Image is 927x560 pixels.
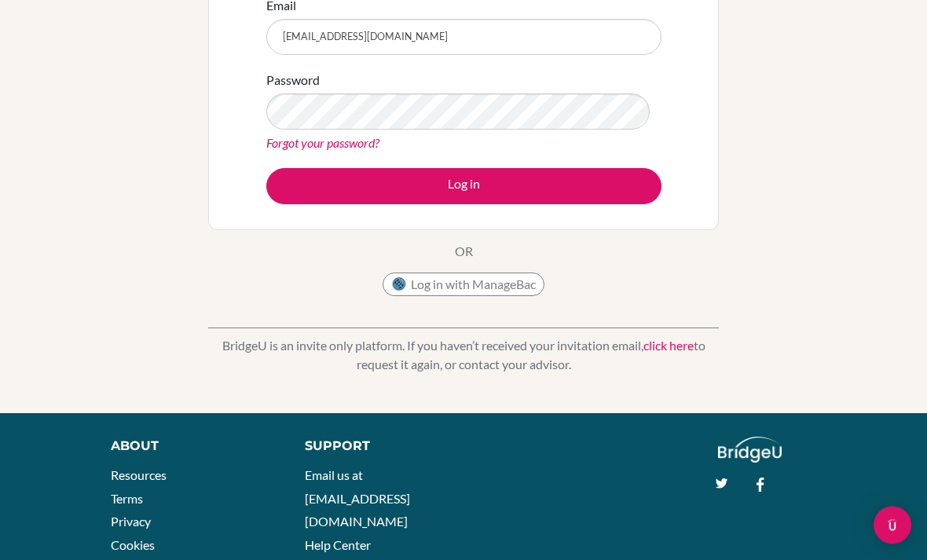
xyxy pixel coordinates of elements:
[111,468,167,483] a: Resources
[111,437,269,456] div: About
[266,169,661,205] button: Log in
[643,339,694,353] a: click here
[305,468,410,529] a: Email us at [EMAIL_ADDRESS][DOMAIN_NAME]
[383,273,544,297] button: Log in with ManageBac
[111,514,151,529] a: Privacy
[111,492,143,507] a: Terms
[455,243,473,262] p: OR
[305,538,371,553] a: Help Center
[111,538,155,553] a: Cookies
[718,437,782,463] img: logo_white@2x-f4f0deed5e89b7ecb1c2cc34c3e3d731f90f0f143d5ea2071677605dd97b5244.png
[208,337,719,375] p: BridgeU is an invite only platform. If you haven’t received your invitation email, to request it ...
[266,136,379,151] a: Forgot your password?
[305,437,449,456] div: Support
[266,71,320,90] label: Password
[874,507,911,544] div: Open Intercom Messenger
